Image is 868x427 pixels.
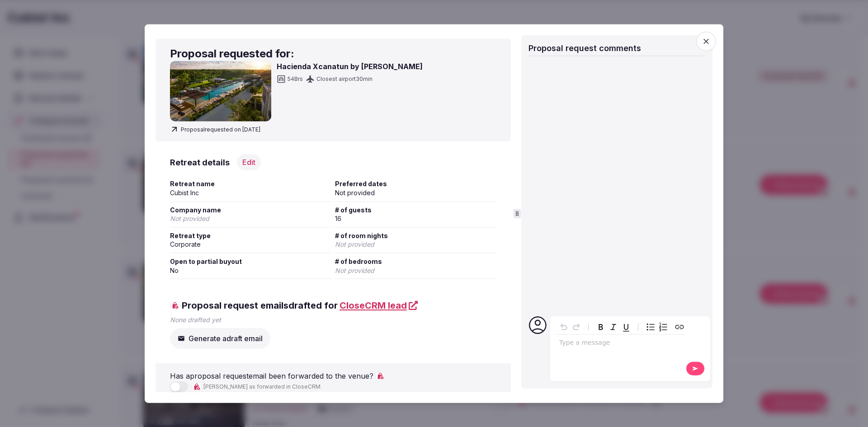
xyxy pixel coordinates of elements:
[657,321,670,333] button: Numbered list
[170,125,260,134] span: Proposal requested on [DATE]
[170,188,331,197] div: Cubist Inc
[288,75,303,83] span: 54 Brs
[620,321,632,333] button: Underline
[316,75,373,83] span: Closest airport 30 min
[170,328,270,349] button: Generate adraft email
[335,205,496,214] span: # of guests
[277,61,423,72] h3: Hacienda Xcanatun by [PERSON_NAME]
[644,321,670,333] div: toggle group
[170,205,331,214] span: Company name
[340,299,418,312] a: CloseCRM lead
[644,321,657,333] button: Bulleted list
[170,371,373,381] p: Has a proposal request email been forwarded to the venue?
[607,321,620,333] button: Italic
[170,179,331,188] span: Retreat name
[556,335,686,353] div: editable markdown
[594,321,607,333] button: Bold
[170,240,331,249] div: Corporate
[237,154,261,170] button: Edit
[170,315,496,324] p: None drafted yet
[335,266,374,274] span: Not provided
[170,266,331,275] div: No
[335,231,496,240] span: # of room nights
[170,61,271,122] img: Hacienda Xcanatun by Angsana
[170,215,209,222] span: Not provided
[170,46,496,61] h2: Proposal requested for:
[335,188,496,197] div: Not provided
[673,321,686,333] button: Create link
[335,257,496,266] span: # of bedrooms
[335,240,374,248] span: Not provided
[170,231,331,240] span: Retreat type
[170,157,230,168] h3: Retreat details
[170,257,331,266] span: Open to partial buyout
[335,179,496,188] span: Preferred dates
[203,383,321,390] span: [PERSON_NAME] as forwarded in CloseCRM
[335,214,496,223] div: 16
[528,43,641,52] span: Proposal request comments
[170,299,418,312] span: Proposal request emails drafted for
